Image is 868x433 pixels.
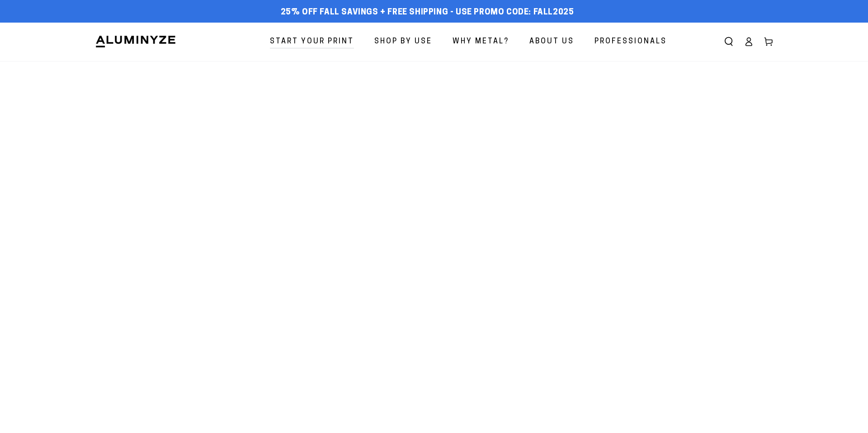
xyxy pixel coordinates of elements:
[374,35,432,48] span: Shop By Use
[523,30,581,54] a: About Us
[281,8,574,18] span: 25% off FALL Savings + Free Shipping - Use Promo Code: FALL2025
[719,32,739,52] summary: Search our site
[368,30,439,54] a: Shop By Use
[453,35,509,48] span: Why Metal?
[263,30,361,54] a: Start Your Print
[446,30,516,54] a: Why Metal?
[594,35,667,48] span: Professionals
[588,30,674,54] a: Professionals
[270,35,354,48] span: Start Your Print
[529,35,574,48] span: About Us
[95,35,176,48] img: Aluminyze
